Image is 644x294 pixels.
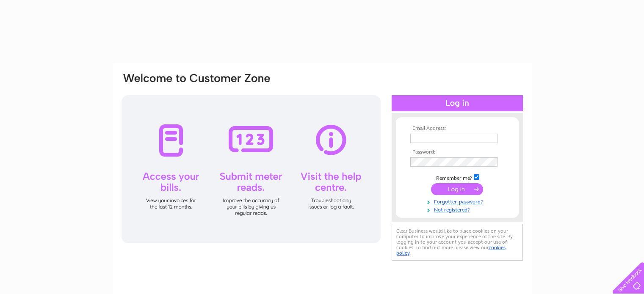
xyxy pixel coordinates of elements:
td: Remember me? [408,173,506,181]
th: Email Address: [408,126,506,132]
a: Not registered? [410,205,506,213]
a: Forgotten password? [410,197,506,205]
input: Submit [431,183,483,195]
a: cookies policy [396,245,506,256]
div: Clear Business would like to place cookies on your computer to improve your experience of the sit... [392,224,523,261]
th: Password: [408,149,506,155]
